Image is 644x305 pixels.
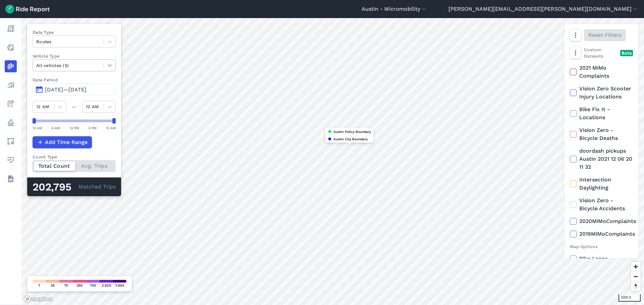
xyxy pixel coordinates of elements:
label: Data Period [33,77,116,83]
div: 3000 ft [619,294,641,302]
span: [DATE]—[DATE] [45,86,87,93]
a: Health [5,154,17,166]
button: Zoom in [631,262,641,272]
button: Austin - Micromobility [362,5,427,13]
label: 2019MiMoComplaints [570,230,633,238]
span: Add Time Range [45,138,88,146]
button: Reset Filters [584,29,626,41]
div: 12 AM [106,125,116,131]
div: 6 PM [89,125,97,131]
div: 6 AM [52,125,60,131]
label: doordash pickups Austin 2021 12 06 20 11 32 [570,147,633,171]
div: Beta [620,50,633,56]
label: Vision Zero - Bicycle Accidents [570,197,633,213]
a: Areas [5,135,17,147]
div: Matched Trips [27,177,121,196]
button: [DATE]—[DATE] [33,83,116,95]
a: Analyze [5,79,17,91]
label: Bike Fix It - Locations [570,105,633,122]
div: 202,795 [33,183,78,192]
button: Zoom out [631,272,641,281]
canvas: Map [21,18,644,305]
button: Reset bearing to north [631,281,641,291]
div: 12 AM [33,125,42,131]
a: Report [5,23,17,35]
div: 12 PM [70,125,79,131]
label: Intersection Daylighting [570,176,633,192]
button: Add Time Range [33,136,92,148]
a: Datasets [5,173,17,185]
label: 2020MiMoComplaints [570,217,633,225]
span: Austin City Boundary [333,136,368,142]
label: Vision Zero - Bicycle Deaths [570,126,633,142]
a: Fees [5,98,17,110]
label: Data Type [33,29,116,35]
img: Ride Report [5,5,50,13]
div: Count Type [33,154,116,160]
label: Vehicle Type [33,53,116,59]
div: Map Options [570,243,633,250]
label: Vision Zero Scooter Injury Locations [570,85,633,101]
a: Realtime [5,42,17,54]
div: — [66,103,82,111]
a: Mapbox logo [23,295,53,303]
a: Heatmaps [5,60,17,72]
button: [PERSON_NAME][EMAIL_ADDRESS][PERSON_NAME][DOMAIN_NAME] [448,5,639,13]
span: Austin Policy Boundary [333,129,371,135]
label: 2021 MiMo Complaints [570,64,633,80]
a: Policy [5,117,17,129]
div: Custom Datasets [570,47,633,59]
label: Bike Lanes [570,255,633,263]
span: Reset Filters [588,31,622,39]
